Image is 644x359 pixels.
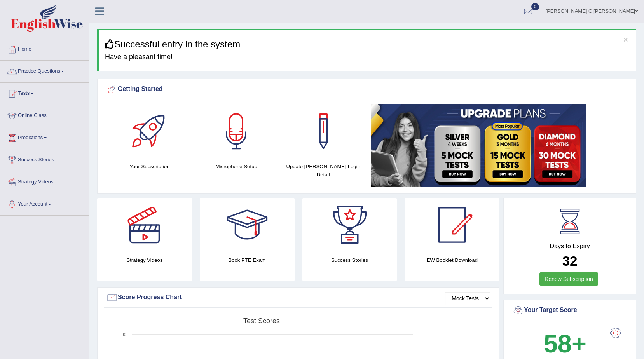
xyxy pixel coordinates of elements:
h4: Have a pleasant time! [105,53,630,61]
h4: Your Subscription [110,162,189,171]
a: Tests [0,83,89,102]
b: 32 [562,253,578,268]
h4: EW Booklet Download [405,256,499,264]
a: Online Class [0,105,89,124]
h4: Strategy Videos [97,256,192,264]
span: 0 [531,3,539,10]
a: Renew Subscription [539,272,598,286]
div: Your Target Score [512,305,627,316]
h4: Update [PERSON_NAME] Login Detail [284,162,363,179]
tspan: Test scores [243,317,280,325]
a: Your Account [0,193,89,213]
a: Strategy Videos [0,171,89,191]
a: Home [0,38,89,58]
h4: Days to Expiry [512,243,627,250]
button: × [623,35,628,44]
h4: Success Stories [302,256,397,264]
div: Score Progress Chart [106,292,490,303]
text: 90 [122,332,126,337]
b: 58+ [544,329,586,358]
h3: Successful entry in the system [105,39,630,49]
a: Predictions [0,127,89,146]
a: Practice Questions [0,61,89,80]
h4: Book PTE Exam [200,256,295,264]
div: Getting Started [106,84,627,95]
img: small5.jpg [371,104,586,187]
h4: Microphone Setup [197,162,276,171]
a: Success Stories [0,149,89,169]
